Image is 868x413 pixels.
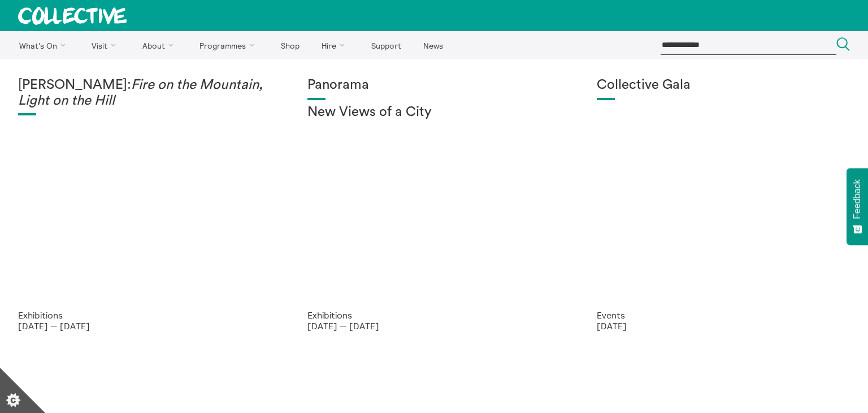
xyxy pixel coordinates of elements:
[18,78,263,107] em: Fire on the Mountain, Light on the Hill
[307,310,561,320] p: Exhibitions
[307,78,561,93] h1: Panorama
[18,310,271,320] p: Exhibitions
[82,31,131,59] a: Visit
[190,31,269,59] a: Programmes
[312,31,359,59] a: Hire
[132,31,188,59] a: About
[361,31,411,59] a: Support
[597,310,850,320] p: Events
[597,321,850,331] p: [DATE]
[413,31,453,59] a: News
[852,179,862,219] span: Feedback
[18,321,271,331] p: [DATE] — [DATE]
[9,31,80,59] a: What's On
[579,59,868,349] a: Collective Gala 2023. Image credit Sally Jubb. Collective Gala Events [DATE]
[271,31,309,59] a: Shop
[847,168,868,245] button: Feedback - Show survey
[307,105,561,121] h2: New Views of a City
[289,59,579,349] a: Collective Panorama June 2025 small file 8 Panorama New Views of a City Exhibitions [DATE] — [DATE]
[597,78,850,93] h1: Collective Gala
[18,78,271,109] h1: [PERSON_NAME]:
[307,321,561,331] p: [DATE] — [DATE]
